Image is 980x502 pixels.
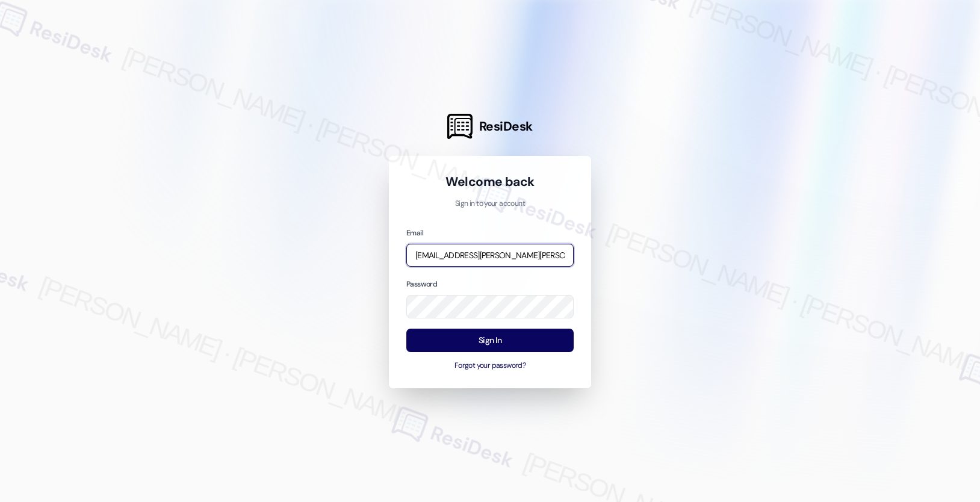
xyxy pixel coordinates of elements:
button: Forgot your password? [406,361,574,371]
img: ResiDesk Logo [447,114,473,139]
input: name@example.com [406,244,574,267]
h1: Welcome back [406,173,574,190]
button: Sign In [406,329,574,352]
p: Sign in to your account [406,199,574,209]
label: Password [406,279,437,289]
label: Email [406,228,423,238]
span: ResiDesk [479,118,533,135]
